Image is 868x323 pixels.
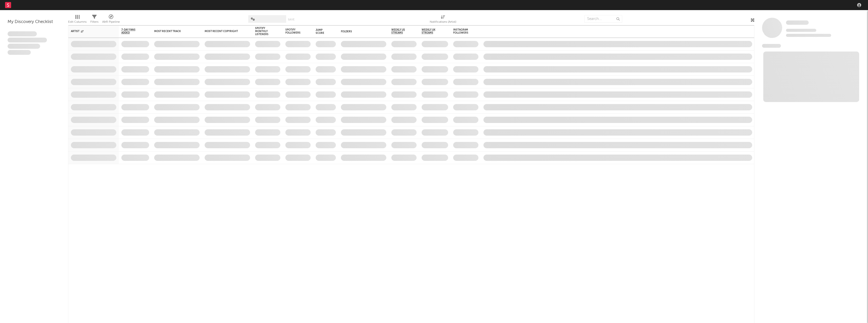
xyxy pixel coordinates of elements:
span: Tracking Since: [DATE] [786,29,816,32]
div: Jump Score [316,29,328,35]
span: Weekly US Streams [391,28,409,34]
span: Some Artist [786,20,809,25]
div: Most Recent Track [154,30,192,33]
span: 0 fans last week [786,34,831,37]
span: Praesent ac interdum [8,44,40,49]
div: Filters [90,13,98,27]
div: Artist [71,30,109,33]
span: Weekly UK Streams [422,28,441,34]
input: Search... [584,15,622,23]
div: My Discovery Checklist [8,19,61,25]
span: Aliquam viverra [8,50,31,55]
div: Edit Columns [68,19,87,25]
span: 7-Day Fans Added [121,28,142,34]
div: Instagram Followers [453,28,471,34]
div: Spotify Monthly Listeners [255,27,273,36]
div: A&R Pipeline [102,13,120,27]
div: A&R Pipeline [102,19,120,25]
span: Lorem ipsum dolor [8,31,37,36]
div: Most Recent Copyright [205,30,242,33]
div: Notifications (Artist) [430,13,456,27]
div: Folders [341,30,379,33]
button: Save [288,18,294,21]
span: Integer aliquet in purus et [8,38,47,43]
div: Edit Columns [68,13,87,27]
div: Filters [90,19,98,25]
a: Some Artist [786,20,809,25]
span: News Feed [762,44,781,48]
div: Notifications (Artist) [430,19,456,25]
div: Spotify Followers [285,28,303,34]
